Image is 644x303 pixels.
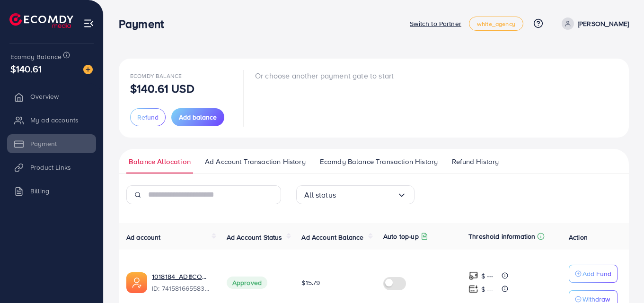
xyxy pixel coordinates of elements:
img: top-up amount [468,271,478,281]
img: ic-ads-acc.e4c84228.svg [126,272,147,293]
img: logo [9,13,73,28]
span: white_agency [477,21,515,27]
a: 1018184_ADECOM_1726629369576 [152,272,212,281]
span: Refund History [452,156,499,167]
span: Balance Allocation [129,156,191,167]
span: ID: 7415816655839723537 [152,284,212,293]
span: All status [304,188,336,202]
a: white_agency [469,17,523,31]
button: Add Fund [569,265,618,283]
div: <span class='underline'>1018184_ADECOM_1726629369576</span></br>7415816655839723537 [152,272,212,294]
span: Ecomdy Balance [10,52,62,61]
img: image [83,65,93,74]
input: Search for option [336,188,397,202]
span: Ad account [126,233,161,242]
p: Add Fund [582,268,611,279]
button: Refund [130,108,166,126]
span: Approved [227,277,267,289]
p: $ --- [481,270,493,282]
p: [PERSON_NAME] [578,18,629,29]
p: $140.61 USD [130,83,194,94]
p: Threshold information [468,231,535,242]
p: Switch to Partner [410,18,461,29]
span: $15.79 [301,278,320,287]
img: menu [83,18,94,29]
p: Auto top-up [383,231,419,242]
span: Add balance [179,113,217,122]
p: Or choose another payment gate to start [255,70,394,81]
div: Search for option [296,185,415,204]
span: Ecomdy Balance Transaction History [320,156,438,167]
a: [PERSON_NAME] [558,17,629,30]
span: Ad Account Transaction History [205,156,306,167]
button: Add balance [171,108,224,126]
p: $ --- [481,284,493,295]
h3: Payment [119,17,171,31]
span: Ecomdy Balance [130,72,182,80]
span: Ad Account Balance [301,233,363,242]
img: top-up amount [468,284,478,294]
span: Ad Account Status [227,233,282,242]
span: $140.61 [10,62,42,76]
span: Action [569,233,588,242]
span: Refund [137,113,159,122]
